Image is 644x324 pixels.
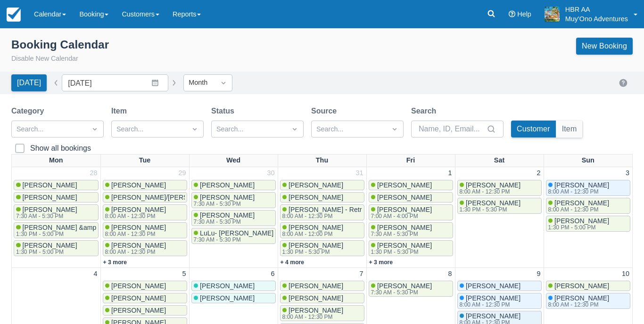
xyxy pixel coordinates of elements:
[457,293,542,309] a: [PERSON_NAME]8:00 AM - 12:30 PM
[190,124,199,134] span: Dropdown icon
[624,168,631,178] a: 3
[282,231,342,237] div: 8:00 AM - 12:00 PM
[280,293,364,303] a: [PERSON_NAME]
[200,194,255,201] span: [PERSON_NAME]
[282,314,342,320] div: 8:00 AM - 12:30 PM
[111,194,453,201] span: [PERSON_NAME]/[PERSON_NAME]; [PERSON_NAME]/[PERSON_NAME]; [PERSON_NAME]/[PERSON_NAME]
[88,168,99,178] a: 28
[14,222,99,238] a: [PERSON_NAME] &amp; [PERSON_NAME]1:30 PM - 5:00 PM
[457,198,542,214] a: [PERSON_NAME]1:30 PM - 5:30 PM
[14,240,99,256] a: [PERSON_NAME]1:30 PM - 5:00 PM
[546,293,631,309] a: [PERSON_NAME]8:00 AM - 12:30 PM
[546,281,631,291] a: [PERSON_NAME]
[137,154,153,167] a: Tue
[280,240,364,256] a: [PERSON_NAME]1:30 PM - 5:30 PM
[556,121,583,138] button: Item
[23,206,77,213] span: [PERSON_NAME]
[280,222,364,238] a: [PERSON_NAME]8:00 AM - 12:00 PM
[14,180,99,190] a: [PERSON_NAME]
[620,269,631,279] a: 10
[194,237,272,243] div: 7:30 AM - 5:30 PM
[11,105,48,117] label: Category
[14,192,99,202] a: [PERSON_NAME]
[546,198,631,214] a: [PERSON_NAME]8:00 AM - 12:30 PM
[62,74,168,91] input: Date
[289,224,343,231] span: [PERSON_NAME]
[311,105,340,117] label: Source
[211,105,238,117] label: Status
[111,282,166,290] span: [PERSON_NAME]
[377,206,432,213] span: [PERSON_NAME]
[371,213,430,219] div: 7:00 AM - 4:00 PM
[194,219,253,225] div: 7:30 AM - 5:30 PM
[371,249,430,255] div: 1:30 PM - 5:30 PM
[23,224,155,231] span: [PERSON_NAME] &amp; [PERSON_NAME]
[103,204,187,220] a: [PERSON_NAME]8:00 AM - 12:30 PM
[457,281,542,291] a: [PERSON_NAME]
[390,124,399,134] span: Dropdown icon
[30,144,91,153] div: Show all bookings
[554,217,609,225] span: [PERSON_NAME]
[105,213,165,219] div: 8:00 AM - 12:30 PM
[11,74,47,91] button: [DATE]
[105,231,165,237] div: 8:00 AM - 12:30 PM
[535,168,542,178] a: 2
[11,38,109,52] div: Booking Calendar
[289,206,394,213] span: [PERSON_NAME] - Retreat Leader
[103,192,187,202] a: [PERSON_NAME]/[PERSON_NAME]; [PERSON_NAME]/[PERSON_NAME]; [PERSON_NAME]/[PERSON_NAME]
[111,206,166,213] span: [PERSON_NAME]
[219,78,228,88] span: Dropdown icon
[377,194,432,201] span: [PERSON_NAME]
[91,269,99,279] a: 4
[460,207,519,212] div: 1:30 PM - 5:30 PM
[111,105,131,117] label: Item
[200,181,255,189] span: [PERSON_NAME]
[466,282,520,290] span: [PERSON_NAME]
[191,210,276,226] a: [PERSON_NAME]7:30 AM - 5:30 PM
[517,10,531,18] span: Help
[289,282,343,290] span: [PERSON_NAME]
[280,204,364,220] a: [PERSON_NAME] - Retreat Leader8:00 AM - 12:30 PM
[446,269,454,279] a: 8
[548,225,608,230] div: 1:30 PM - 5:00 PM
[554,282,609,290] span: [PERSON_NAME]
[200,294,255,302] span: [PERSON_NAME]
[446,168,454,178] a: 1
[419,121,485,138] input: Name, ID, Email...
[191,192,276,208] a: [PERSON_NAME]7:30 AM - 5:30 PM
[369,281,453,297] a: [PERSON_NAME]7:30 AM - 5:30 PM
[289,181,343,189] span: [PERSON_NAME]
[548,189,608,194] div: 8:00 AM - 12:30 PM
[280,180,364,190] a: [PERSON_NAME]
[371,290,430,295] div: 7:30 AM - 5:30 PM
[103,281,187,291] a: [PERSON_NAME]
[554,199,609,207] span: [PERSON_NAME]
[509,11,515,17] i: Help
[580,154,596,167] a: Sun
[576,38,633,55] a: New Booking
[265,168,276,178] a: 30
[200,282,255,290] span: [PERSON_NAME]
[280,281,364,291] a: [PERSON_NAME]
[23,194,77,201] span: [PERSON_NAME]
[47,154,65,167] a: Mon
[200,229,273,237] span: LuLu- [PERSON_NAME]
[191,293,276,303] a: [PERSON_NAME]
[466,181,520,189] span: [PERSON_NAME]
[354,168,365,178] a: 31
[546,216,631,232] a: [PERSON_NAME]1:30 PM - 5:00 PM
[548,302,608,308] div: 8:00 AM - 12:30 PM
[224,154,242,167] a: Wed
[466,199,520,207] span: [PERSON_NAME]
[377,242,432,249] span: [PERSON_NAME]
[546,180,631,196] a: [PERSON_NAME]8:00 AM - 12:30 PM
[565,5,628,14] p: HBR AA
[191,180,276,190] a: [PERSON_NAME]
[405,154,417,167] a: Fri
[14,204,99,220] a: [PERSON_NAME]7:30 AM - 5:30 PM
[16,231,153,237] div: 1:30 PM - 5:00 PM
[289,307,343,314] span: [PERSON_NAME]
[377,224,432,231] span: [PERSON_NAME]
[411,105,440,117] label: Search
[111,307,166,314] span: [PERSON_NAME]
